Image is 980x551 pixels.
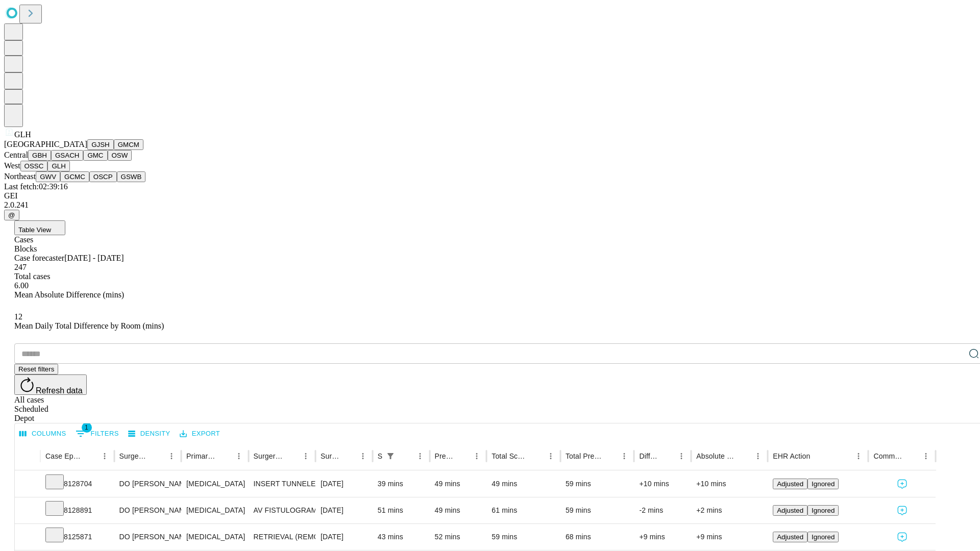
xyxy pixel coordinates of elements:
[119,497,176,523] div: DO [PERSON_NAME] Do
[28,150,51,161] button: GBH
[696,452,736,460] div: Absolute Difference
[97,449,112,463] button: Menu
[378,497,425,523] div: 51 mins
[811,449,825,463] button: Sort
[4,140,87,148] span: [GEOGRAPHIC_DATA]
[119,524,176,550] div: DO [PERSON_NAME] Do
[14,321,164,330] span: Mean Daily Total Difference by Room (mins)
[378,524,425,550] div: 43 mins
[89,171,117,182] button: OSCP
[45,452,82,460] div: Case Epic Id
[186,524,243,550] div: [MEDICAL_DATA]
[777,480,803,488] span: Adjusted
[45,524,109,550] div: 8125871
[737,449,751,463] button: Sort
[8,211,15,219] span: @
[435,452,455,460] div: Predicted In Room Duration
[378,471,425,497] div: 39 mins
[45,471,109,497] div: 8128704
[566,471,629,497] div: 59 mins
[4,182,68,191] span: Last fetch: 02:39:16
[14,263,27,271] span: 247
[14,130,31,139] span: GLH
[36,171,60,182] button: GWV
[356,449,370,463] button: Menu
[807,505,839,516] button: Ignored
[639,452,659,460] div: Difference
[254,452,283,460] div: Surgery Name
[126,426,173,442] button: Density
[566,524,629,550] div: 68 mins
[383,449,398,463] button: Show filters
[807,532,839,542] button: Ignored
[904,449,919,463] button: Sort
[64,254,124,262] span: [DATE] - [DATE]
[284,449,299,463] button: Sort
[45,497,109,523] div: 8128891
[83,449,97,463] button: Sort
[435,471,482,497] div: 49 mins
[20,475,35,493] button: Expand
[674,449,689,463] button: Menu
[773,452,810,460] div: EHR Action
[108,150,132,161] button: OSW
[177,426,223,442] button: Export
[20,502,35,520] button: Expand
[164,449,179,463] button: Menu
[4,191,976,201] div: GEI
[696,497,763,523] div: +2 mins
[4,161,20,170] span: West
[660,449,674,463] button: Sort
[47,161,69,171] button: GLH
[232,449,246,463] button: Menu
[4,210,19,220] button: @
[119,452,149,460] div: Surgeon Name
[639,524,686,550] div: +9 mins
[14,374,87,395] button: Refresh data
[812,480,835,488] span: Ignored
[254,524,310,550] div: RETRIEVAL (REMOVAL) OF INTRAVASCULAR [PERSON_NAME] FILTER, ENDOVASCULAR INCLUDING VASCULAR ACCESS...
[773,505,807,516] button: Adjusted
[14,281,29,290] span: 6.00
[83,150,107,161] button: GMC
[117,171,146,182] button: GSWB
[413,449,427,463] button: Menu
[51,150,83,161] button: GSACH
[544,449,558,463] button: Menu
[383,449,398,463] div: 1 active filter
[492,452,528,460] div: Total Scheduled Duration
[20,161,48,171] button: OSSC
[186,471,243,497] div: [MEDICAL_DATA]
[186,497,243,523] div: [MEDICAL_DATA]
[492,524,555,550] div: 59 mins
[435,524,482,550] div: 52 mins
[17,426,69,442] button: Select columns
[777,533,803,541] span: Adjusted
[36,386,83,395] span: Refresh data
[812,533,835,541] span: Ignored
[873,452,903,460] div: Comments
[321,471,367,497] div: [DATE]
[807,479,839,489] button: Ignored
[20,529,35,546] button: Expand
[60,171,89,182] button: GCMC
[18,365,54,373] span: Reset filters
[566,452,602,460] div: Total Predicted Duration
[919,449,933,463] button: Menu
[399,449,413,463] button: Sort
[14,364,58,374] button: Reset filters
[378,452,382,460] div: Scheduled In Room Duration
[114,139,143,150] button: GMCM
[14,254,64,262] span: Case forecaster
[492,497,555,523] div: 61 mins
[435,497,482,523] div: 49 mins
[470,449,484,463] button: Menu
[4,172,36,181] span: Northeast
[603,449,617,463] button: Sort
[217,449,232,463] button: Sort
[4,151,28,159] span: Central
[639,471,686,497] div: +10 mins
[566,497,629,523] div: 59 mins
[150,449,164,463] button: Sort
[777,507,803,514] span: Adjusted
